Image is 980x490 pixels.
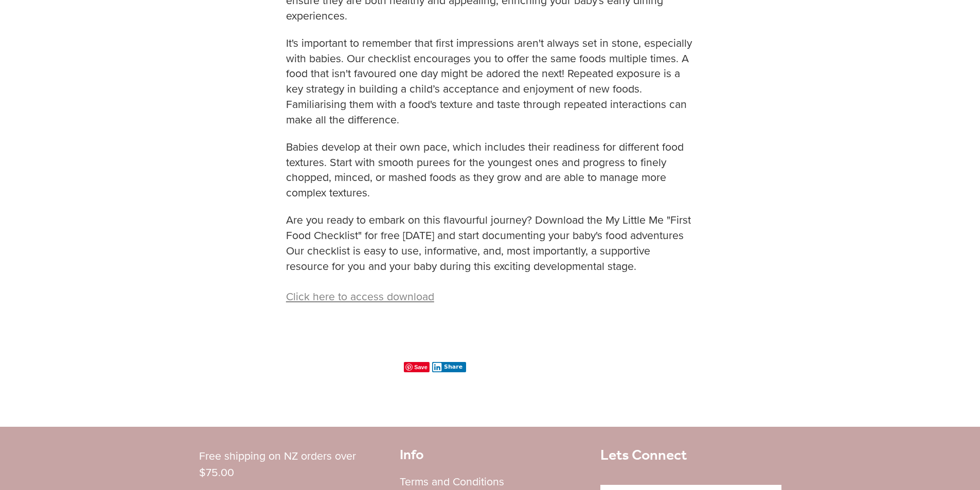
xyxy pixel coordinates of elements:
a: Click here to access download [286,288,434,304]
h2: Info [400,447,581,464]
button: Share [432,362,467,372]
p: Babies develop at their own pace, which includes their readiness for different food textures. Sta... [286,139,694,213]
h3: Lets Connect [600,447,781,465]
a: Terms and Conditions [400,474,504,489]
p: It's important to remember that first impressions aren't always set in stone, especially with bab... [286,35,694,139]
iframe: X Post Button [289,362,322,372]
span: Save [404,362,430,372]
p: Are you ready to embark on this flavourful journey? Download the My Little Me "First Food Checkli... [286,212,694,304]
iframe: fb:like Facebook Social Plugin [324,362,401,372]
